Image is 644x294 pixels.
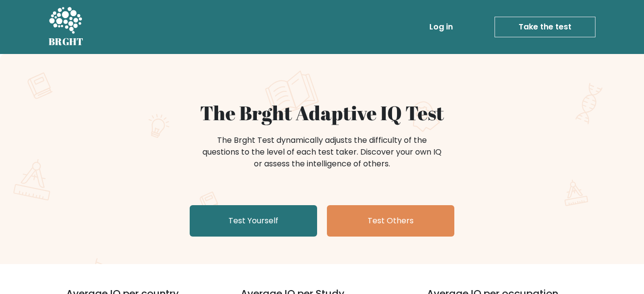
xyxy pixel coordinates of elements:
[199,134,445,170] div: The Brght Test dynamically adjusts the difficulty of the questions to the level of each test take...
[425,17,457,37] a: Log in
[49,36,84,48] h5: BRGHT
[495,17,595,37] a: Take the test
[190,205,317,237] a: Test Yourself
[327,205,454,237] a: Test Others
[49,4,84,50] a: BRGHT
[83,101,561,125] h1: The Brght Adaptive IQ Test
